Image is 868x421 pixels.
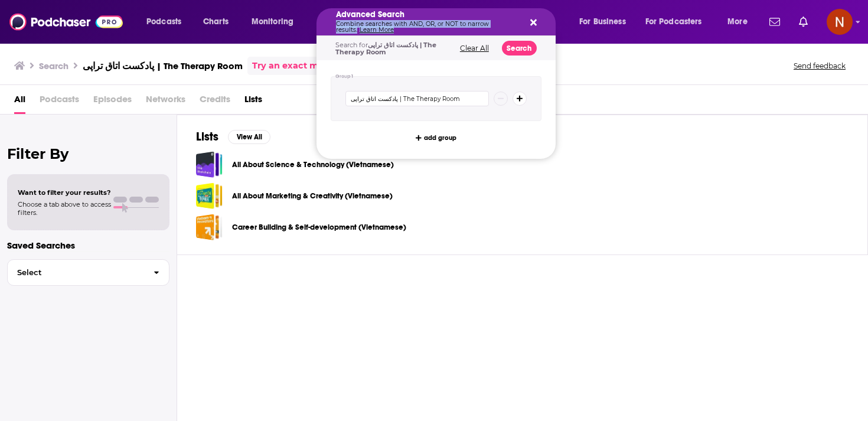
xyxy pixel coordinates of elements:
h3: پادکست اتاق تراپی | The Therapy Room [83,60,243,71]
a: Career Building & Self-development (Vietnamese) [196,214,223,240]
button: Search [502,41,537,56]
span: Search for [335,41,436,56]
button: add group [412,130,460,145]
span: Want to filter your results? [18,188,111,197]
span: add group [424,135,456,141]
h5: Advanced Search [336,11,517,19]
a: Try an exact match [252,59,338,73]
h2: Filter By [7,145,169,162]
button: Select [7,259,169,286]
button: Send feedback [790,61,849,71]
span: Logged in as AdelNBM [827,9,853,35]
a: Lists [244,90,262,114]
a: Show notifications dropdown [794,12,812,32]
span: Podcasts [146,14,181,30]
button: open menu [571,12,641,31]
span: Podcasts [40,90,79,114]
span: Monitoring [252,14,293,30]
p: Saved Searches [7,240,169,251]
a: Career Building & Self-development (Vietnamese) [232,221,406,234]
h3: Search [39,60,68,71]
span: Credits [200,90,230,114]
h4: Group 1 [335,74,354,79]
button: Show profile menu [827,9,853,35]
button: View All [228,130,270,144]
span: More [727,14,748,30]
span: Charts [203,14,229,30]
span: پادکست اتاق تراپی | The Therapy Room [335,41,436,56]
button: open menu [243,12,309,31]
a: All [14,90,25,114]
a: ListsView All [196,129,270,144]
a: All About Science & Technology (Vietnamese) [196,151,223,178]
span: Choose a tab above to access filters. [18,200,111,217]
img: Podchaser - Follow, Share and Rate Podcasts [9,11,123,33]
button: Clear All [456,44,492,53]
p: Combine searches with AND, OR, or NOT to narrow results. [336,21,517,33]
a: All About Science & Technology (Vietnamese) [232,158,394,171]
div: Search podcasts, credits, & more... [328,8,567,35]
button: open menu [138,12,197,31]
span: For Business [579,14,626,30]
a: Charts [195,12,236,31]
a: Learn More [360,26,394,34]
a: Show notifications dropdown [765,12,785,32]
span: Networks [146,90,185,114]
button: open menu [638,12,719,31]
button: open menu [719,12,762,31]
span: For Podcasters [645,14,702,30]
input: Type a keyword or phrase... [345,91,489,106]
h2: Lists [196,129,218,144]
a: All About Marketing & Creativity (Vietnamese) [196,182,223,209]
span: Select [8,269,144,276]
a: All About Marketing & Creativity (Vietnamese) [232,190,393,203]
span: Episodes [93,90,132,114]
img: User Profile [827,9,853,35]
